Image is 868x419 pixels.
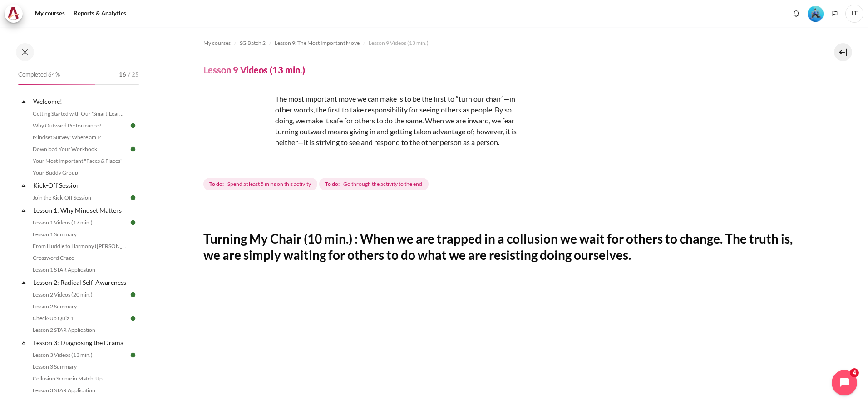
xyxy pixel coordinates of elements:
[129,122,137,130] img: Done
[30,132,129,143] a: Mindset Survey: Where am I?
[32,5,68,23] a: My courses
[789,7,803,20] div: Show notification window with no new notifications
[19,97,28,106] span: Collapse
[845,5,863,23] span: LT
[30,373,129,384] a: Collusion Scenario Match-Up
[30,385,129,396] a: Lesson 3 STAR Application
[808,5,824,22] div: Level #3
[129,194,137,202] img: Done
[30,217,129,228] a: Lesson 1 Videos (17 min.)
[203,176,430,192] div: Completion requirements for Lesson 9 Videos (13 min.)
[129,314,137,322] img: Done
[275,38,360,49] a: Lesson 9: The Most Important Move
[32,204,129,216] a: Lesson 1: Why Mindset Matters
[808,6,824,22] img: Level #3
[30,289,129,300] a: Lesson 2 Videos (20 min.)
[343,180,422,188] span: Go through the activity to the end
[30,264,129,275] a: Lesson 1 STAR Application
[845,5,863,23] a: User menu
[19,206,28,215] span: Collapse
[30,253,129,263] a: Crossword Craze
[129,145,137,153] img: Done
[203,36,804,50] nav: Navigation bar
[129,351,137,359] img: Done
[129,291,137,299] img: Done
[30,313,129,324] a: Check-Up Quiz 1
[19,181,28,190] span: Collapse
[70,5,129,23] a: Reports & Analytics
[32,95,129,107] a: Welcome!
[30,167,129,178] a: Your Buddy Group!
[30,350,129,361] a: Lesson 3 Videos (13 min.)
[30,301,129,312] a: Lesson 2 Summary
[369,38,429,49] a: Lesson 9 Videos (13 min.)
[203,64,305,76] h4: Lesson 9 Videos (13 min.)
[203,230,804,263] h2: Turning My Chair (10 min.) : When we are trapped in a collusion we wait for others to change. The...
[30,192,129,203] a: Join the Kick-Off Session
[325,180,340,188] strong: To do:
[32,179,129,191] a: Kick-Off Session
[18,84,95,85] div: 64%
[30,156,129,166] a: Your Most Important "Faces & Places"
[7,7,20,20] img: Architeck
[804,5,827,22] a: Level #3
[30,325,129,336] a: Lesson 2 STAR Application
[30,108,129,119] a: Getting Started with Our 'Smart-Learning' Platform
[209,180,224,188] strong: To do:
[128,70,139,79] span: / 25
[275,39,360,47] span: Lesson 9: The Most Important Move
[240,38,266,49] a: SG Batch 2
[30,144,129,155] a: Download Your Workbook
[240,39,266,47] span: SG Batch 2
[129,219,137,227] img: Done
[19,278,28,287] span: Collapse
[203,38,231,49] a: My courses
[30,229,129,240] a: Lesson 1 Summary
[32,276,129,288] a: Lesson 2: Radical Self-Awareness
[119,70,126,79] span: 16
[30,120,129,131] a: Why Outward Performance?
[30,241,129,252] a: From Huddle to Harmony ([PERSON_NAME]'s Story)
[19,338,28,347] span: Collapse
[18,70,60,79] span: Completed 64%
[5,5,27,23] a: Architeck Architeck
[32,336,129,349] a: Lesson 3: Diagnosing the Drama
[369,39,429,47] span: Lesson 9 Videos (13 min.)
[203,93,521,148] p: The most important move we can make is to be the first to “turn our chair”—in other words, the fi...
[30,361,129,372] a: Lesson 3 Summary
[203,39,231,47] span: My courses
[227,180,311,188] span: Spend at least 5 mins on this activity
[828,7,842,20] button: Languages
[203,93,271,161] img: sf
